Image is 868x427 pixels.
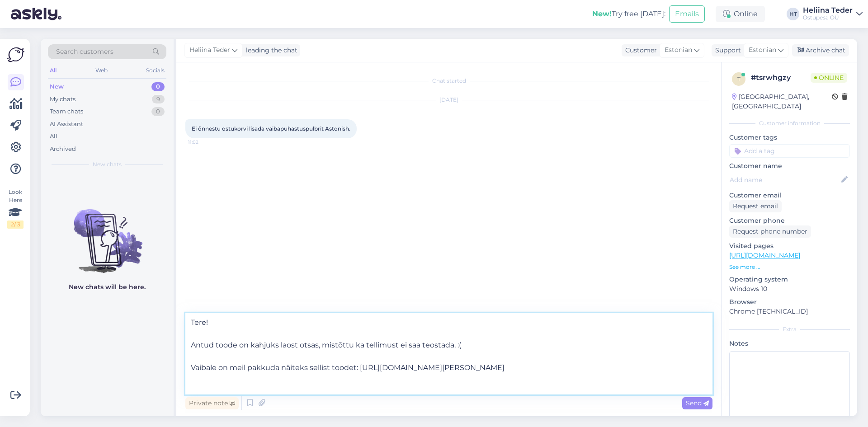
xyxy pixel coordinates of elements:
div: AI Assistant [50,120,83,129]
p: Customer tags [729,133,850,142]
div: Online [716,6,765,22]
div: New [50,82,64,91]
span: Online [811,73,847,83]
div: HT [787,8,799,20]
b: New! [592,9,612,18]
span: Send [686,399,709,407]
span: Estonian [749,45,776,55]
p: Chrome [TECHNICAL_ID] [729,307,850,316]
div: 0 [151,82,165,91]
div: My chats [50,95,75,104]
div: Request phone number [729,225,811,238]
div: All [50,132,57,141]
button: Emails [669,5,705,23]
div: Heliina Teder [803,7,853,14]
div: 0 [151,107,165,116]
span: Heliina Teder [189,45,230,55]
div: Extra [729,325,850,333]
p: Customer email [729,191,850,200]
div: Archived [50,145,76,154]
p: Visited pages [729,241,850,251]
div: 2 / 3 [7,221,24,229]
div: Customer information [729,119,850,127]
div: Look Here [7,188,24,229]
p: See more ... [729,263,850,271]
div: All [48,65,58,76]
input: Add name [730,175,840,185]
div: Try free [DATE]: [592,9,665,19]
a: Heliina TederOstupesa OÜ [803,7,863,21]
div: Socials [144,65,166,76]
p: Browser [729,297,850,307]
div: leading the chat [242,46,297,55]
span: Estonian [665,45,692,55]
p: Operating system [729,275,850,284]
img: Askly Logo [7,46,24,63]
div: Request email [729,200,782,212]
a: [URL][DOMAIN_NAME] [729,251,800,259]
span: New chats [93,160,122,169]
p: Notes [729,339,850,348]
div: Ostupesa OÜ [803,14,853,21]
textarea: Tere! Antud toode on kahjuks laost otsas, mistõttu ka tellimust ei saa teostada. :( Vaibale on me... [185,313,712,394]
p: Customer name [729,161,850,171]
span: Ei õnnestu ostukorvi lisada vaibapuhastuspulbrit Astonish. [192,125,350,132]
div: Private note [185,397,239,409]
div: [DATE] [185,96,712,104]
p: Windows 10 [729,284,850,294]
span: t [737,75,741,82]
span: Search customers [56,47,113,56]
div: # tsrwhgzy [751,72,811,83]
div: [GEOGRAPHIC_DATA], [GEOGRAPHIC_DATA] [732,92,832,111]
div: Archive chat [792,44,849,56]
p: New chats will be here. [69,282,146,292]
p: Customer phone [729,216,850,225]
div: Customer [622,46,657,55]
img: No chats [41,193,174,274]
input: Add a tag [729,144,850,158]
div: Team chats [50,107,83,116]
div: 9 [152,95,165,104]
span: 11:02 [188,139,222,145]
div: Support [712,46,741,55]
div: Chat started [185,77,712,85]
div: Web [94,65,109,76]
